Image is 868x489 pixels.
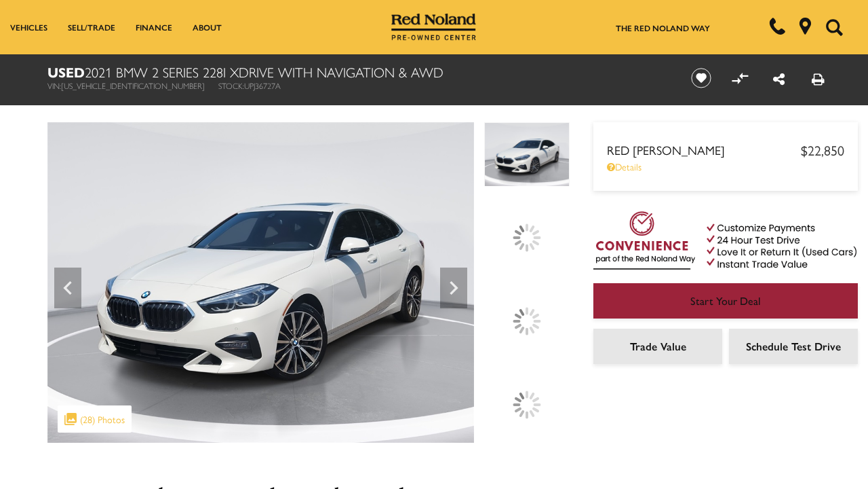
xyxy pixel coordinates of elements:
[821,1,848,54] button: Open the search field
[616,22,710,34] a: The Red Noland Way
[690,293,761,308] span: Start Your Deal
[391,14,477,41] img: Red Noland Pre-Owned
[773,69,785,88] a: Share this Used 2021 BMW 2 Series 228i xDrive With Navigation & AWD
[746,338,841,354] span: Schedule Test Drive
[47,79,61,92] span: VIN:
[218,79,244,92] span: Stock:
[47,62,85,81] strong: Used
[593,329,722,364] a: Trade Value
[729,329,858,364] a: Schedule Test Drive
[607,141,801,158] span: Red [PERSON_NAME]
[61,79,205,92] span: [US_VEHICLE_IDENTIFICATION_NUMBER]
[484,122,570,187] img: Used 2021 Alpine White BMW 228i xDrive image 1
[730,68,750,88] button: Compare vehicle
[686,67,716,89] button: Save vehicle
[607,160,844,173] a: Details
[47,65,668,79] h1: 2021 BMW 2 Series 228i xDrive With Navigation & AWD
[58,405,132,433] div: (28) Photos
[801,140,844,160] span: $22,850
[244,79,281,92] span: UPJ36727A
[607,140,844,160] a: Red [PERSON_NAME] $22,850
[630,338,686,354] span: Trade Value
[47,122,474,443] img: Used 2021 Alpine White BMW 228i xDrive image 1
[391,18,477,32] a: Red Noland Pre-Owned
[812,69,825,88] a: Print this Used 2021 BMW 2 Series 228i xDrive With Navigation & AWD
[593,283,858,319] a: Start Your Deal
